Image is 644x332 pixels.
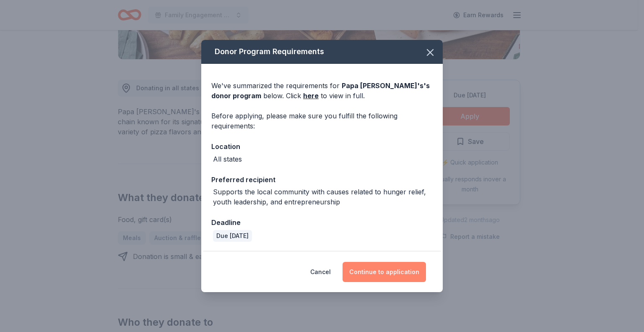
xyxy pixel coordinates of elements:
button: Continue to application [343,262,426,282]
div: Donor Program Requirements [201,40,443,64]
div: Before applying, please make sure you fulfill the following requirements: [211,111,433,131]
button: Cancel [310,262,331,282]
a: here [303,91,319,101]
div: Due [DATE] [213,230,252,242]
div: Preferred recipient [211,174,433,185]
div: Supports the local community with causes related to hunger relief, youth leadership, and entrepre... [213,187,433,207]
div: All states [213,154,242,164]
div: Deadline [211,217,433,228]
div: Location [211,141,433,152]
div: We've summarized the requirements for below. Click to view in full. [211,81,433,101]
